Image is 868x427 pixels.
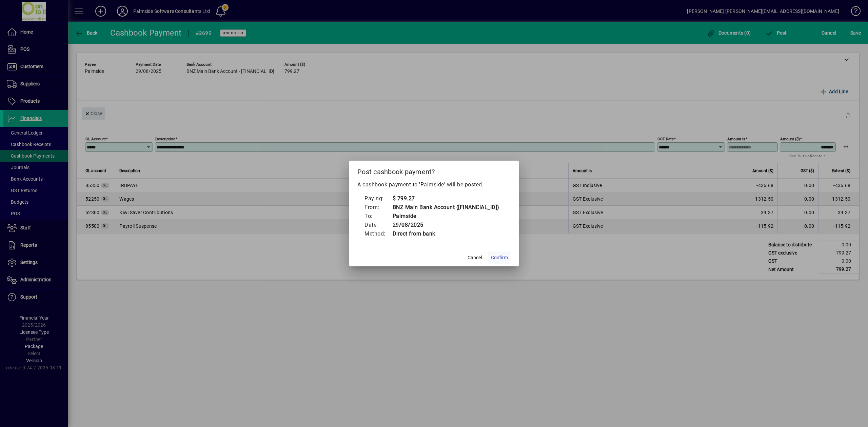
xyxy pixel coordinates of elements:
td: $ 799.27 [392,194,499,203]
td: To: [364,212,392,221]
span: Cancel [468,254,482,261]
button: Confirm [488,251,511,264]
td: Palmside [392,212,499,221]
td: 29/08/2025 [392,221,499,229]
td: Paying: [364,194,392,203]
button: Cancel [464,251,486,264]
td: From: [364,203,392,212]
td: Method: [364,229,392,238]
td: BNZ Main Bank Account ([FINANCIAL_ID]) [392,203,499,212]
h2: Post cashbook payment? [349,161,519,180]
span: Confirm [491,254,508,261]
td: Direct from bank [392,229,499,238]
td: Date: [364,221,392,229]
p: A cashbook payment to 'Palmside' will be posted. [357,181,511,189]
